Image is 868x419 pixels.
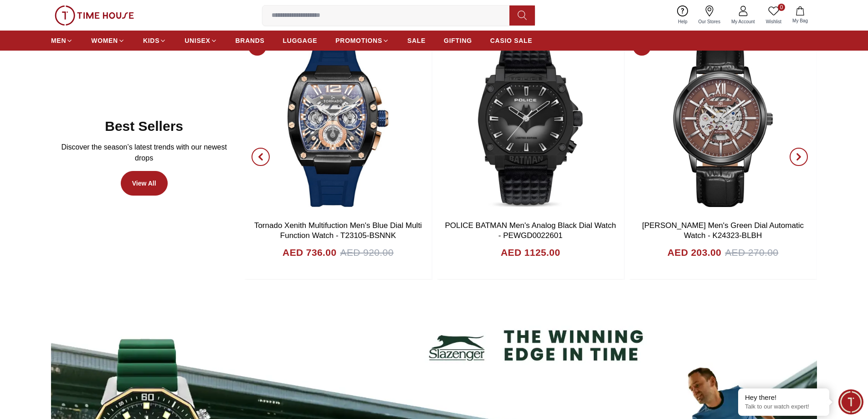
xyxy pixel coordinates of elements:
a: Our Stores [693,4,726,27]
span: My Bag [789,17,812,24]
span: Help [674,18,691,25]
div: Chat Widget [838,389,863,414]
a: GIFTING [444,32,472,49]
a: BRANDS [236,32,265,49]
a: View All [121,171,168,196]
span: Wishlist [762,18,785,25]
a: KIDS [143,32,166,49]
h2: Best Sellers [105,118,183,134]
img: POLICE BATMAN Men's Analog Black Dial Watch - PEWGD0022601 [437,34,624,216]
p: Talk to our watch expert! [745,403,822,411]
a: POLICE BATMAN Men's Analog Black Dial Watch - PEWGD0022601 [445,221,616,240]
div: Hey there! [745,393,822,402]
p: Discover the season’s latest trends with our newest drops [58,142,230,164]
h4: AED 1125.00 [501,245,560,260]
a: 0Wishlist [760,4,787,27]
a: MEN [51,32,73,49]
a: Tornado Xenith Multifuction Men's Blue Dial Multi Function Watch - T23105-BSNNK [254,221,422,240]
img: Kenneth Scott Men's Green Dial Automatic Watch - K24323-BLBH [629,34,817,216]
button: My Bag [787,5,813,26]
img: Tornado Xenith Multifuction Men's Blue Dial Multi Function Watch - T23105-BSNNK [244,34,431,216]
span: UNISEX [185,36,210,45]
span: WOMEN [91,36,118,45]
a: UNISEX [185,32,217,49]
span: CASIO SALE [490,36,533,45]
h4: AED 203.00 [668,245,721,260]
a: WOMEN [91,32,125,49]
a: [PERSON_NAME] Men's Green Dial Automatic Watch - K24323-BLBH [642,221,804,240]
span: AED 270.00 [725,245,778,260]
span: PROMOTIONS [335,36,382,45]
a: PROMOTIONS [335,32,389,49]
a: LUGGAGE [283,32,318,49]
span: MEN [51,36,66,45]
a: Help [673,4,693,27]
span: Our Stores [695,18,724,25]
span: 0 [778,4,785,11]
span: KIDS [143,36,159,45]
a: CASIO SALE [490,32,533,49]
img: ... [55,5,134,26]
a: SALE [407,32,426,49]
span: BRANDS [236,36,265,45]
span: LUGGAGE [283,36,318,45]
span: GIFTING [444,36,472,45]
span: My Account [728,18,759,25]
h4: AED 736.00 [282,245,336,260]
span: AED 920.00 [340,245,393,260]
span: SALE [407,36,426,45]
